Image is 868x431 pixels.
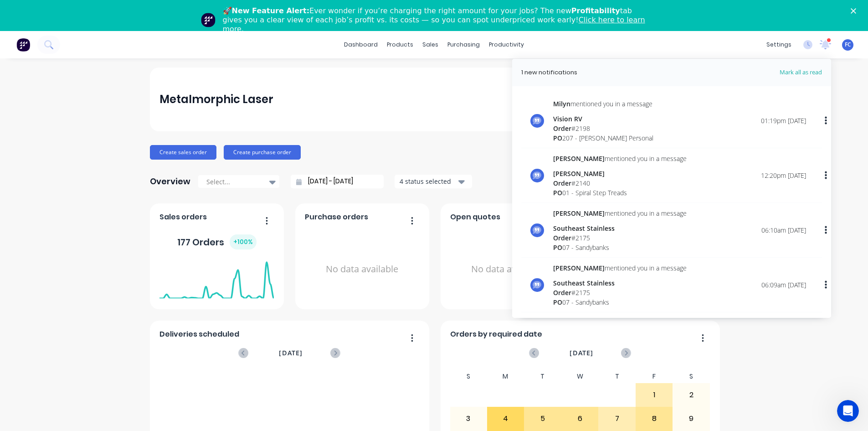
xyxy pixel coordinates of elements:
span: PO [553,188,562,197]
span: Order [553,179,571,187]
span: PO [553,243,562,252]
div: 4 [488,407,524,430]
div: 4 status selected [400,177,457,186]
div: 3 [450,407,487,430]
div: 06:09am [DATE] [761,280,806,290]
span: [DATE] [570,348,593,358]
div: # 2198 [553,124,653,133]
div: Southeast Stainless [553,223,687,233]
div: + 100 % [230,234,257,249]
span: Order [553,124,571,133]
span: Open quotes [450,212,500,223]
div: T [524,370,561,383]
div: 01 - Spiral Step Treads [553,188,687,197]
b: New Feature Alert: [232,6,310,15]
div: # 2175 [553,288,687,297]
div: 1 new notifications [521,68,577,77]
div: Overview [150,172,190,191]
div: 6 [562,407,598,430]
a: Click here to learn more. [223,16,645,33]
div: 06:10am [DATE] [761,225,806,235]
img: Profile image for Team [201,13,216,27]
img: Factory [16,38,30,52]
span: [PERSON_NAME] [553,264,605,272]
div: 01:19pm [DATE] [761,116,806,125]
div: # 2175 [553,233,687,243]
div: No data available [305,226,419,312]
div: 07 - Sandybanks [553,243,687,252]
div: 12:20pm [DATE] [761,171,806,180]
span: PO [553,298,562,306]
span: Order [553,288,571,297]
div: mentioned you in a message [553,99,653,109]
span: [PERSON_NAME] [553,209,605,218]
button: 4 status selected [395,175,472,188]
div: T [598,370,636,383]
div: 7 [599,407,635,430]
div: W [561,370,599,383]
span: Purchase orders [305,212,368,223]
div: 5 [524,407,561,430]
div: No data available [450,226,565,312]
div: 2 [673,384,709,406]
span: Order [553,234,571,242]
div: # 2140 [553,178,687,188]
div: 1 [636,384,673,406]
div: mentioned you in a message [553,154,687,163]
span: [DATE] [279,348,303,358]
div: settings [762,38,796,52]
div: products [382,38,418,52]
b: Profitability [571,6,620,15]
span: FC [845,41,851,49]
div: Close [851,8,860,14]
div: S [673,370,710,383]
span: [PERSON_NAME] [553,154,605,163]
div: Vision RV [553,114,653,124]
div: S [450,370,487,383]
iframe: Intercom live chat [837,400,859,422]
button: Create sales order [150,145,216,160]
button: Create purchase order [224,145,301,160]
div: 07 - Sandybanks [553,297,687,307]
div: 8 [636,407,673,430]
a: dashboard [339,38,382,52]
span: PO [553,134,562,142]
div: 207 - [PERSON_NAME] Personal [553,133,653,143]
div: sales [418,38,443,52]
div: Southeast Stainless [553,278,687,288]
span: Orders by required date [450,329,542,340]
div: Metalmorphic Laser [159,90,273,109]
div: purchasing [443,38,484,52]
div: productivity [484,38,529,52]
div: 9 [673,407,709,430]
span: Mark all as read [747,68,822,77]
div: mentioned you in a message [553,208,687,218]
span: Sales orders [159,212,207,223]
div: mentioned you in a message [553,263,687,273]
span: Deliveries scheduled [159,329,239,340]
div: 177 Orders [177,234,257,249]
span: Milyn [553,99,570,108]
div: M [487,370,524,383]
div: F [636,370,673,383]
div: 🚀 Ever wonder if you’re charging the right amount for your jobs? The new tab gives you a clear vi... [223,6,653,34]
div: [PERSON_NAME] [553,169,687,178]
